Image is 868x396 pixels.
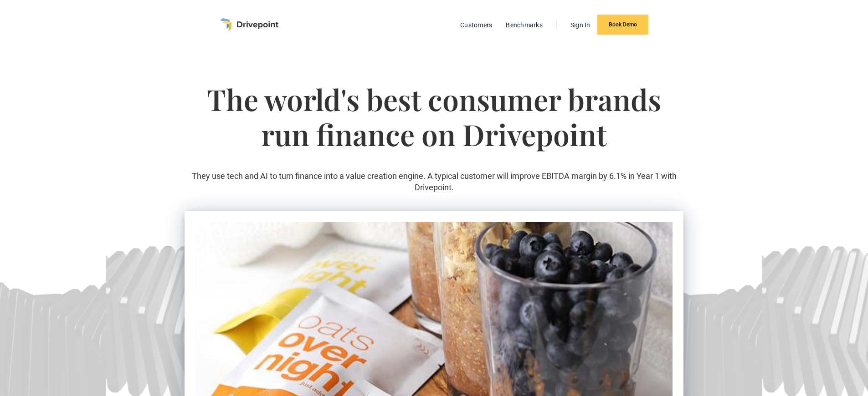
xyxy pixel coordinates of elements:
a: Benchmarks [501,19,547,31]
a: home [220,18,278,31]
a: Customers [456,19,497,31]
h1: The world's best consumer brands run finance on Drivepoint [185,82,683,170]
a: Sign In [566,19,595,31]
p: They use tech and AI to turn finance into a value creation engine. A typical customer will improv... [185,170,683,193]
a: Book Demo [597,15,648,35]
